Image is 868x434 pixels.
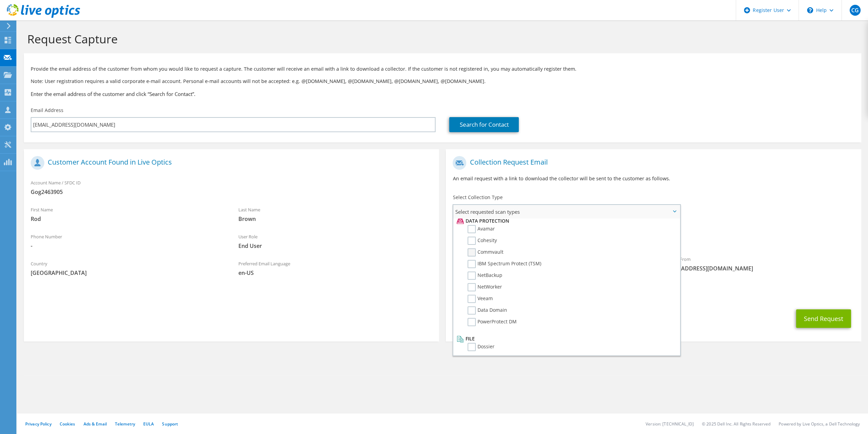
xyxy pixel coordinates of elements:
[24,256,232,280] div: Country
[455,335,676,343] li: File
[24,202,232,226] div: First Name
[660,265,854,272] span: [EMAIL_ADDRESS][DOMAIN_NAME]
[31,188,432,196] span: Gog2463905
[702,421,770,427] li: © 2025 Dell Inc. All Rights Reserved
[468,283,502,291] label: NetWorker
[31,242,225,250] span: -
[468,225,495,233] label: Avamar
[84,421,107,427] a: Ads & Email
[453,205,679,219] span: Select requested scan types
[453,156,851,170] h1: Collection Request Email
[25,421,52,427] a: Privacy Policy
[143,421,154,427] a: EULA
[24,176,439,199] div: Account Name / SFDC ID
[796,309,851,328] button: Send Request
[646,421,694,427] li: Version: [TECHNICAL_ID]
[31,65,854,73] p: Provide the email address of the customer from whom you would like to request a capture. The cust...
[449,117,519,132] a: Search for Contact
[31,90,854,98] h3: Enter the email address of the customer and click “Search for Contact”.
[446,279,861,303] div: CC & Reply To
[468,343,495,351] label: Dossier
[468,271,502,280] label: NetBackup
[232,229,439,253] div: User Role
[850,5,860,16] span: CG
[468,237,497,245] label: Cohesity
[238,242,432,250] span: End User
[468,318,517,326] label: PowerProtect DM
[468,306,507,314] label: Data Domain
[238,215,432,223] span: Brown
[453,194,502,201] label: Select Collection Type
[31,107,63,114] label: Email Address
[453,175,854,182] p: An email request with a link to download the collector will be sent to the customer as follows.
[31,78,854,85] p: Note: User registration requires a valid corporate e-mail account. Personal e-mail accounts will ...
[468,260,541,268] label: IBM Spectrum Protect (TSM)
[162,421,178,427] a: Support
[779,421,860,427] li: Powered by Live Optics, a Dell Technology
[232,202,439,226] div: Last Name
[238,269,432,277] span: en-US
[232,256,439,280] div: Preferred Email Language
[24,229,232,253] div: Phone Number
[455,217,676,225] li: Data Protection
[468,295,493,303] label: Veeam
[31,215,225,223] span: Rod
[31,156,429,170] h1: Customer Account Found in Live Optics
[27,32,854,46] h1: Request Capture
[468,248,503,256] label: Commvault
[807,7,813,13] svg: \n
[60,421,75,427] a: Cookies
[653,252,861,276] div: Sender & From
[446,221,861,249] div: Requested Collections
[115,421,135,427] a: Telemetry
[31,269,225,277] span: [GEOGRAPHIC_DATA]
[446,252,653,276] div: To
